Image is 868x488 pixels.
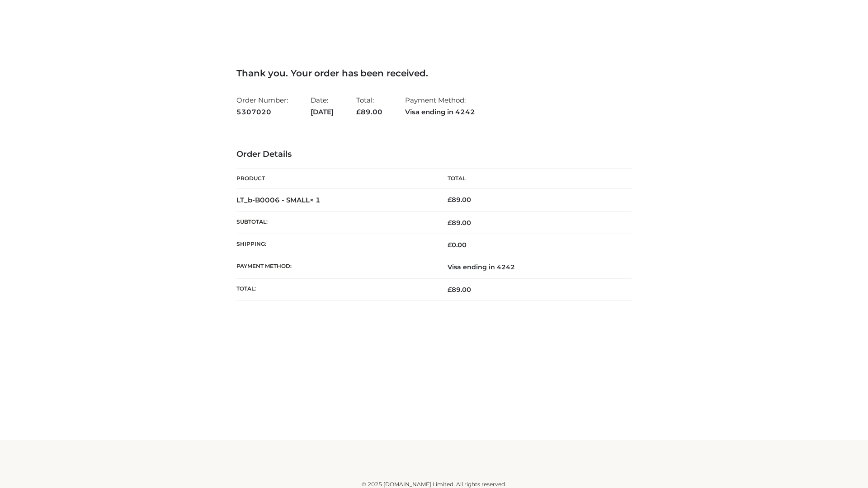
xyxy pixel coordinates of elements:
th: Total: [236,278,434,300]
strong: × 1 [310,196,321,204]
bdi: 0.00 [448,241,467,249]
td: Visa ending in 4242 [434,256,632,278]
h3: Order Details [236,150,632,160]
span: £ [448,196,452,204]
li: Payment Method: [405,92,475,120]
strong: [DATE] [311,106,334,118]
strong: LT_b-B0006 - SMALL [236,196,321,204]
th: Total [434,169,632,189]
li: Date: [311,92,334,120]
span: 89.00 [448,219,471,227]
span: £ [448,219,452,227]
th: Product [236,169,434,189]
strong: 5307020 [236,106,288,118]
th: Shipping: [236,234,434,256]
th: Payment method: [236,256,434,278]
span: £ [448,286,452,294]
span: 89.00 [448,286,471,294]
li: Total: [356,92,382,120]
span: £ [448,241,452,249]
span: £ [356,108,361,116]
th: Subtotal: [236,211,434,234]
h3: Thank you. Your order has been received. [236,68,632,79]
strong: Visa ending in 4242 [405,106,475,118]
bdi: 89.00 [448,196,471,204]
span: 89.00 [356,108,382,116]
li: Order Number: [236,92,288,120]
